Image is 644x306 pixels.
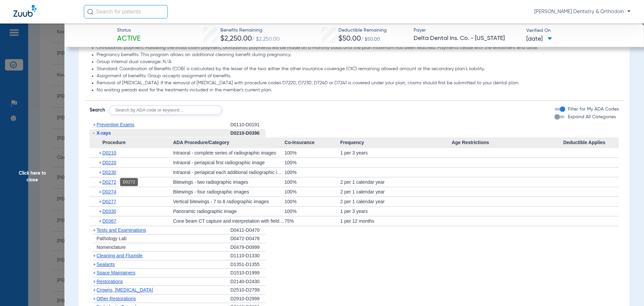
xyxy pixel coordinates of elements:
li: Removal of [MEDICAL_DATA]: If the removal of [MEDICAL_DATA] with procedure codes D7220, D7230, D7... [97,80,619,86]
div: 2 per 1 calendar year [340,177,451,187]
span: + [99,158,103,167]
div: Panoramic radiographic image [173,207,284,216]
span: Restorations [97,279,123,284]
div: 1 per 3 years [340,148,451,158]
span: Verified On [526,27,633,34]
div: 100% [284,168,340,177]
li: Pregnancy benefits: This program allows an additional cleaning benefit during pregnancy. [97,52,619,58]
span: Procedure [90,137,173,148]
li: No waiting periods exist for the treatments included in the member's current plan. [97,87,619,93]
div: 1 per 3 years [340,207,451,216]
span: X-rays [97,130,111,136]
span: Cleaning and Fluoride [97,253,143,258]
span: Delta Dental Ins. Co. - [US_STATE] [414,34,521,43]
span: D0210 [102,150,116,156]
span: Search [90,107,105,114]
span: Expand All Categories [568,115,616,119]
img: Search Icon [87,9,93,15]
span: ADA Procedure/Category [173,137,284,148]
div: Cone beam CT capture and interpretation with field of view of both jaws; with or without cranium [173,216,284,226]
span: D0274 [102,189,116,194]
li: Assignment of benefits: Group accepts assignment of benefits. [97,73,619,79]
div: 100% [284,197,340,206]
div: D1351-D1355 [230,260,266,269]
div: D1510-D1999 [230,269,266,277]
span: D0220 [102,160,116,165]
div: 100% [284,158,340,167]
span: D0272 [102,179,116,185]
span: Pathology Lab [97,236,127,241]
span: Co-Insurance [284,137,340,148]
div: 1 per 12 months [340,216,451,226]
div: D1110-D1330 [230,252,266,260]
span: Deductible Applies [563,137,619,148]
span: + [99,168,103,177]
span: $50.00 [338,35,361,42]
span: Crowns, [MEDICAL_DATA] [97,287,153,293]
div: D2510-D2799 [230,286,266,295]
span: + [99,148,103,158]
li: Group internal dual coverage: N/A [97,59,619,65]
span: Deductible Remaining [338,27,387,34]
div: 2 per 1 calendar year [340,197,451,206]
span: Payer [414,27,521,34]
div: D0210-D0396 [230,129,266,138]
span: Other Restorations [97,296,136,301]
span: Age Restrictions [452,137,563,148]
input: Search for patients [84,5,168,18]
div: Intraoral - periapical each additional radiographic image [173,168,284,177]
div: 75% [284,216,340,226]
span: Status [117,27,141,34]
span: Sealants [97,262,115,267]
span: $2,250.00 [220,35,252,42]
span: + [93,253,96,258]
span: D0230 [102,170,116,175]
div: D0411-D0470 [230,226,266,235]
span: D0367 [102,218,116,224]
li: Standard: Coordination of Benefits (COB) is calculated by the lesser of the two: either the other... [97,66,619,72]
div: D0110-D0191 [230,121,266,129]
span: + [93,122,96,127]
div: 100% [284,207,340,216]
span: + [99,207,103,216]
span: Nomenclature [97,245,126,250]
span: Preventive Exams [97,122,135,127]
div: Bitewings - four radiographic images [173,187,284,196]
div: 100% [284,177,340,187]
input: Search by ADA code or keyword… [109,105,222,115]
img: Zuub Logo [13,5,37,17]
span: D0330 [102,209,116,214]
div: 100% [284,187,340,196]
span: D0277 [102,199,116,204]
span: + [93,227,96,233]
span: / $2,250.00 [252,37,280,42]
div: Vertical bitewings - 7 to 8 radiographic images [173,197,284,206]
div: D0479-D0999 [230,243,266,252]
span: - [93,130,95,136]
span: + [99,187,103,196]
div: Intraoral - periapical first radiographic image [173,158,284,167]
span: / $50.00 [361,37,380,42]
div: 100% [284,148,340,158]
div: Bitewings - two radiographic images [173,177,284,187]
div: D0272 [120,178,138,186]
div: D2910-D2999 [230,295,266,303]
span: + [93,270,96,275]
span: + [93,287,96,293]
span: Frequency [340,137,451,148]
span: Benefits Remaining [220,27,280,34]
span: + [93,262,96,267]
span: [PERSON_NAME] Dentistry & Orthodoin [534,8,631,15]
div: D0472-D0478 [230,234,266,243]
div: Intraoral - complete series of radiographic images [173,148,284,158]
span: + [93,279,96,284]
div: 2 per 1 calendar year [340,187,451,196]
iframe: Chat Widget [610,274,644,306]
span: + [99,177,103,187]
span: Space Maintainers [97,270,136,275]
div: D2140-D2430 [230,277,266,286]
span: Active [117,34,141,44]
span: [DATE] [526,35,552,43]
span: Tests and Examinations [97,227,146,233]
